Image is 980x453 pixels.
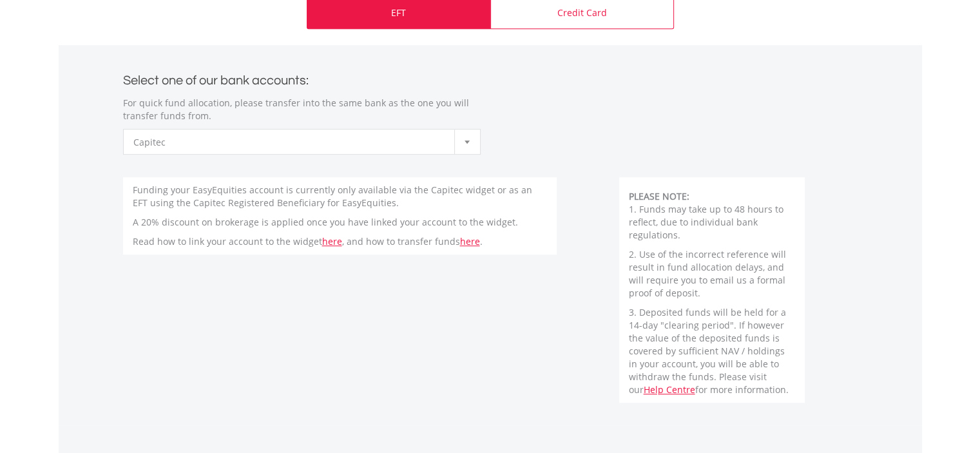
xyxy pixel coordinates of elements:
[133,130,451,155] span: Capitec
[322,235,342,247] a: here
[557,6,607,19] p: Credit Card
[629,248,796,300] p: 2. Use of the incorrect reference will result in fund allocation delays, and will require you to ...
[629,306,796,396] p: 3. Deposited funds will be held for a 14-day "clearing period". If however the value of the depos...
[391,6,406,19] p: EFT
[629,203,796,242] p: 1. Funds may take up to 48 hours to reflect, due to individual bank regulations.
[629,190,689,202] b: PLEASE NOTE:
[644,383,695,396] a: Help Centre
[123,70,309,87] label: Select one of our bank accounts:
[133,235,548,248] p: Read how to link your account to the widget , and how to transfer funds .
[133,184,548,209] p: Funding your EasyEquities account is currently only available via the Capitec widget or as an EFT...
[460,235,480,247] a: here
[133,216,548,229] p: A 20% discount on brokerage is applied once you have linked your account to the widget.
[123,97,481,122] p: For quick fund allocation, please transfer into the same bank as the one you will transfer funds ...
